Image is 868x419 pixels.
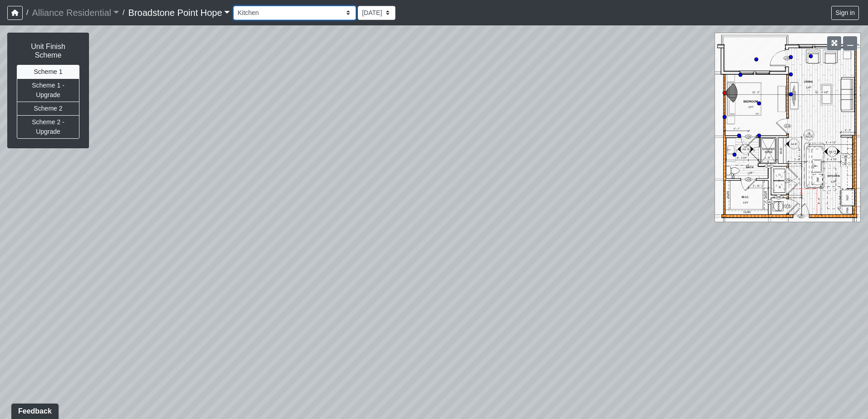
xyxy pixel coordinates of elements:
[17,42,79,59] h6: Unit Finish Scheme
[7,401,60,419] iframe: Ybug feedback widget
[17,65,79,79] button: Scheme 1
[119,4,128,22] span: /
[128,4,230,22] a: Broadstone Point Hope
[17,115,79,139] button: Scheme 2 - Upgrade
[831,6,859,20] button: Sign in
[23,4,32,22] span: /
[17,78,79,102] button: Scheme 1 - Upgrade
[17,102,79,116] button: Scheme 2
[32,4,119,22] a: Alliance Residential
